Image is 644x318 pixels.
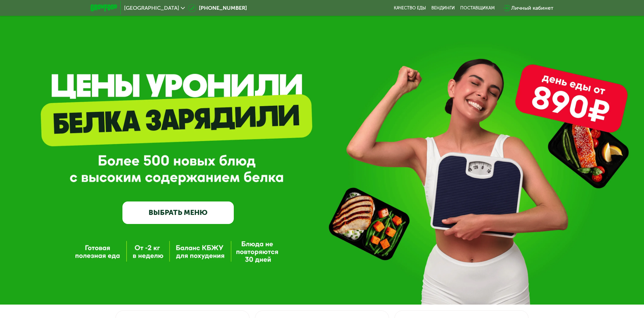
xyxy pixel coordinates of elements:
a: Вендинги [431,5,455,11]
a: ВЫБРАТЬ МЕНЮ [122,201,234,224]
div: поставщикам [460,5,495,11]
a: Качество еды [394,5,426,11]
a: [PHONE_NUMBER] [188,4,247,12]
div: Личный кабинет [511,4,553,12]
span: [GEOGRAPHIC_DATA] [124,5,179,11]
